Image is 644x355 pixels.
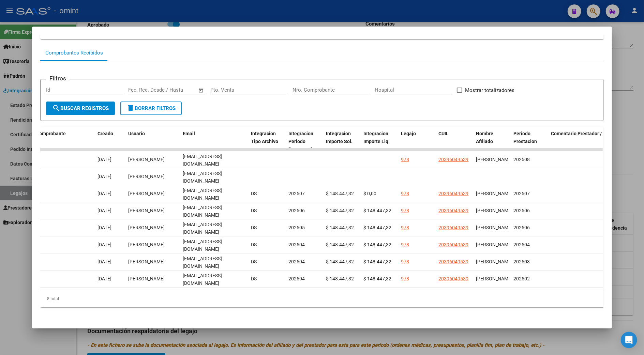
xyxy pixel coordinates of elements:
[251,131,278,144] span: Integracion Tipo Archivo
[476,131,493,144] span: Nombre Afiliado
[128,225,165,230] span: [PERSON_NAME]
[363,276,391,281] span: $ 148.447,32
[401,224,409,232] div: 978
[363,208,391,213] span: $ 148.447,32
[401,131,416,136] span: Legajo
[363,225,391,230] span: $ 148.447,32
[46,102,115,115] button: Buscar Registros
[251,225,257,230] span: DS
[183,273,222,286] span: [EMAIL_ADDRESS][DOMAIN_NAME]
[128,259,165,264] span: [PERSON_NAME]
[326,276,354,281] span: $ 148.447,32
[288,191,305,196] span: 202507
[98,131,113,136] span: Creado
[128,157,165,162] span: [PERSON_NAME]
[40,290,603,307] div: 8 total
[128,174,165,179] span: [PERSON_NAME]
[183,171,222,184] span: [EMAIL_ADDRESS][DOMAIN_NAME]
[288,242,305,247] span: 202504
[476,276,512,281] span: [PERSON_NAME]
[513,225,530,230] span: 202506
[183,154,222,167] span: [EMAIL_ADDRESS][DOMAIN_NAME]
[513,191,530,196] span: 202507
[323,126,361,156] datatable-header-cell: Integracion Importe Sol.
[52,105,109,111] span: Buscar Registros
[183,188,222,201] span: [EMAIL_ADDRESS][DOMAIN_NAME]
[465,86,514,94] span: Mostrar totalizadores
[128,276,165,281] span: [PERSON_NAME]
[401,258,409,266] div: 978
[98,225,111,230] span: [DATE]
[326,242,354,247] span: $ 148.447,32
[183,256,222,269] span: [EMAIL_ADDRESS][DOMAIN_NAME]
[128,208,165,213] span: [PERSON_NAME]
[438,259,468,264] span: 20396049539
[401,156,409,164] div: 978
[363,242,391,247] span: $ 148.447,32
[98,174,111,179] span: [DATE]
[288,208,305,213] span: 202506
[98,157,111,162] span: [DATE]
[126,104,135,112] mat-icon: delete
[98,242,111,247] span: [DATE]
[326,131,353,144] span: Integracion Importe Sol.
[248,126,286,156] datatable-header-cell: Integracion Tipo Archivo
[438,157,468,162] span: 20396049539
[438,225,468,230] span: 20396049539
[288,131,317,152] span: Integracion Periodo Presentacion
[548,126,633,156] datatable-header-cell: Comentario Prestador / Gerenciador
[128,87,156,93] input: Fecha inicio
[361,126,398,156] datatable-header-cell: Integracion Importe Liq.
[476,242,512,247] span: [PERSON_NAME]
[126,105,176,111] span: Borrar Filtros
[476,157,512,162] span: [PERSON_NAME]
[98,259,111,264] span: [DATE]
[120,102,182,115] button: Borrar Filtros
[363,259,391,264] span: $ 148.447,32
[251,208,257,213] span: DS
[326,225,354,230] span: $ 148.447,32
[251,191,257,196] span: DS
[98,276,111,281] span: [DATE]
[128,191,165,196] span: [PERSON_NAME]
[476,259,512,264] span: [PERSON_NAME]
[180,126,248,156] datatable-header-cell: Email
[513,157,530,162] span: 202508
[33,126,95,156] datatable-header-cell: Comprobante
[476,208,512,213] span: [PERSON_NAME]
[438,242,468,247] span: 20396049539
[513,131,537,144] span: Periodo Prestacion
[438,131,449,136] span: CUIL
[401,241,409,249] div: 978
[36,131,66,136] span: Comprobante
[473,126,511,156] datatable-header-cell: Nombre Afiliado
[621,332,637,348] div: Open Intercom Messenger
[45,49,103,57] div: Comprobantes Recibidos
[551,131,630,136] span: Comentario Prestador / Gerenciador
[511,126,548,156] datatable-header-cell: Periodo Prestacion
[288,276,305,281] span: 202504
[183,205,222,218] span: [EMAIL_ADDRESS][DOMAIN_NAME]
[183,131,195,136] span: Email
[513,242,530,247] span: 202504
[183,239,222,252] span: [EMAIL_ADDRESS][DOMAIN_NAME]
[326,191,354,196] span: $ 148.447,32
[95,126,125,156] datatable-header-cell: Creado
[363,191,376,196] span: $ 0,00
[438,208,468,213] span: 20396049539
[128,242,165,247] span: [PERSON_NAME]
[251,276,257,281] span: DS
[513,259,530,264] span: 202503
[476,225,512,230] span: [PERSON_NAME]
[438,276,468,281] span: 20396049539
[162,87,195,93] input: Fecha fin
[288,259,305,264] span: 202504
[125,126,180,156] datatable-header-cell: Usuario
[401,275,409,283] div: 978
[513,276,530,281] span: 202502
[476,191,512,196] span: [PERSON_NAME]
[183,222,222,235] span: [EMAIL_ADDRESS][DOMAIN_NAME]
[398,126,436,156] datatable-header-cell: Legajo
[438,191,468,196] span: 20396049539
[401,207,409,215] div: 978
